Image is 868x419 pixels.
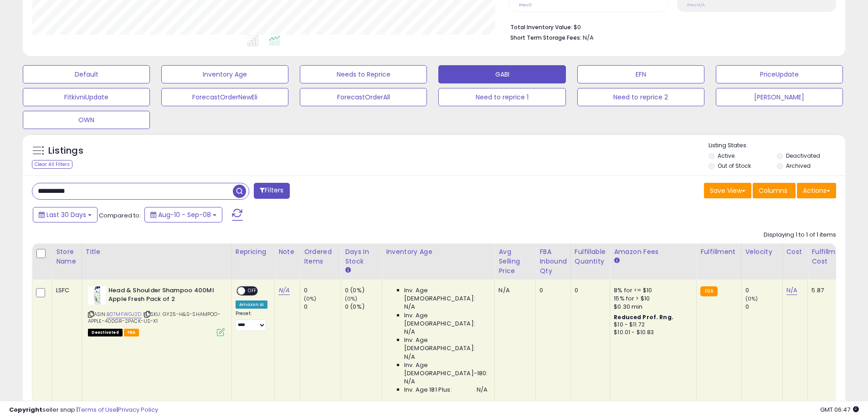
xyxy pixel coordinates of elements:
button: Filters [254,183,289,199]
button: OWN [23,111,150,129]
small: (0%) [745,295,758,302]
span: OFF [245,287,260,295]
label: Archived [786,162,811,170]
button: PriceUpdate [716,65,843,83]
small: (0%) [345,295,358,302]
span: 2025-10-9 06:47 GMT [820,405,859,414]
span: Inv. Age [DEMOGRAPHIC_DATA]: [404,286,488,303]
span: Aug-10 - Sep-08 [158,210,211,219]
b: Total Inventory Value: [510,23,572,31]
div: Displaying 1 to 1 of 1 items [764,231,836,239]
li: $0 [510,21,829,32]
div: 15% for > $10 [614,295,689,303]
span: Last 30 Days [46,210,86,219]
div: $10.01 - $10.83 [614,329,689,336]
h5: Listings [48,145,83,157]
span: All listings that are unavailable for purchase on Amazon for any reason other than out-of-stock [88,329,123,336]
div: Title [86,247,228,257]
label: Active [718,152,734,160]
div: Preset: [236,310,267,331]
span: FBA [124,329,139,336]
div: Days In Stock [345,247,378,266]
div: Repricing [236,247,271,257]
button: Inventory Age [161,65,288,83]
span: N/A [477,386,488,394]
button: Need to reprice 1 [438,88,565,106]
button: Columns [753,183,796,198]
span: | SKU: GY25-H&S-SHAMPOO-APPLE-400GR-2PACK-US-X1 [88,310,221,324]
span: Columns [759,186,787,195]
button: Needs to Reprice [300,65,427,83]
div: 0 [745,303,782,311]
button: EFN [577,65,704,83]
div: 0 (0%) [345,286,382,295]
button: Last 30 Days [33,207,98,222]
div: Cost [786,247,804,257]
span: Inv. Age 181 Plus: [404,386,452,394]
span: N/A [404,353,415,361]
button: Need to reprice 2 [577,88,704,106]
a: N/A [786,286,797,295]
a: B07MFWGJ2D [107,310,142,318]
div: 8% for <= $10 [614,286,689,295]
a: Terms of Use [78,405,117,414]
button: [PERSON_NAME] [716,88,843,106]
div: Fulfillment [700,247,737,257]
b: Short Term Storage Fees: [510,34,581,41]
small: Days In Stock. [345,266,350,274]
div: 0 [575,286,603,295]
div: $10 - $11.72 [614,321,689,329]
div: Fulfillable Quantity [575,247,606,266]
p: Listing States: [709,141,845,150]
small: Prev: N/A [687,2,705,8]
div: ASIN: [88,286,225,335]
div: 0 (0%) [345,303,382,311]
a: Privacy Policy [118,405,158,414]
div: Clear All Filters [32,160,72,169]
div: $0.30 min [614,303,689,311]
span: N/A [404,378,415,386]
div: LSFC [56,286,75,295]
div: 0 [304,286,341,295]
span: Compared to: [99,211,141,220]
strong: Copyright [9,405,42,414]
div: Note [278,247,296,257]
span: N/A [404,303,415,311]
a: N/A [278,286,289,295]
div: Avg Selling Price [498,247,532,276]
div: 0 [539,286,564,295]
div: N/A [498,286,529,295]
small: Amazon Fees. [614,257,619,265]
div: Store Name [56,247,78,266]
label: Out of Stock [718,162,751,170]
span: Inv. Age [DEMOGRAPHIC_DATA]-180: [404,361,488,378]
div: 0 [745,286,782,295]
div: Amazon Fees [614,247,693,257]
div: 0 [304,303,341,311]
div: Amazon AI [236,300,267,309]
small: (0%) [304,295,317,302]
button: FitkivniUpdate [23,88,150,106]
div: Velocity [745,247,779,257]
b: Head & Shoulder Shampoo 400Ml Apple Fresh Pack of 2 [108,286,219,305]
small: FBA [700,286,717,296]
button: GABI [438,65,565,83]
small: Prev: 0 [519,2,532,8]
span: Inv. Age [DEMOGRAPHIC_DATA]: [404,336,488,352]
div: 5.87 [812,286,843,295]
span: N/A [404,328,415,336]
span: Inv. Age [DEMOGRAPHIC_DATA]: [404,311,488,328]
button: Aug-10 - Sep-08 [144,207,222,222]
div: Ordered Items [304,247,337,266]
div: FBA inbound Qty [539,247,567,276]
label: Deactivated [786,152,820,160]
button: Save View [704,183,751,198]
div: seller snap | | [9,406,158,414]
div: Fulfillment Cost [812,247,847,266]
button: ForecastOrderAll [300,88,427,106]
div: Inventory Age [386,247,491,257]
button: Default [23,65,150,83]
button: ForecastOrderNewEli [161,88,288,106]
b: Reduced Prof. Rng. [614,313,673,321]
button: Actions [797,183,836,198]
